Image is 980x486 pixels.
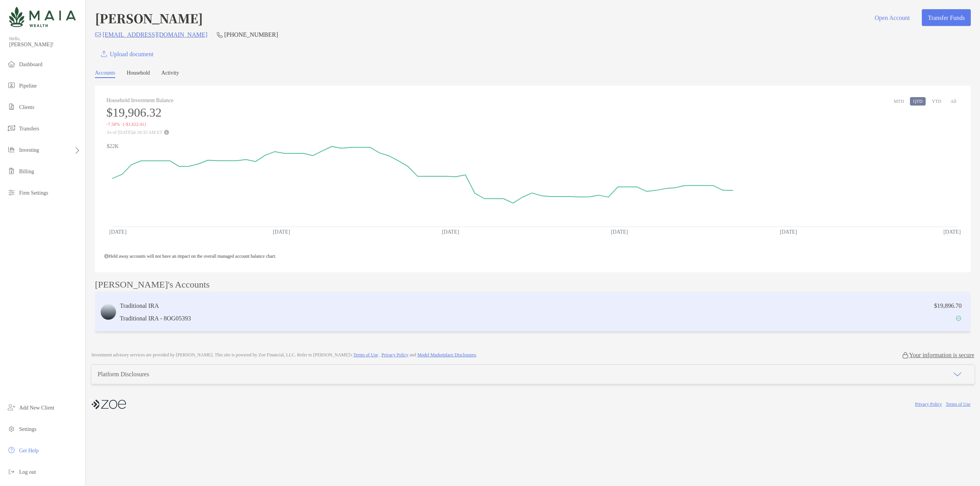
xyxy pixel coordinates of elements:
[103,30,207,39] p: [EMAIL_ADDRESS][DOMAIN_NAME]
[95,9,203,27] h4: [PERSON_NAME]
[95,280,210,289] p: [PERSON_NAME]'s Accounts
[353,352,378,358] a: Terms of Use
[7,102,16,111] img: clients icon
[19,426,36,432] span: Settings
[934,301,962,310] p: $19,896.70
[98,371,149,378] div: Platform Disclosures
[922,9,971,26] button: Transfer Funds
[946,401,970,407] a: Terms of Use
[19,147,39,153] span: Investing
[109,229,126,235] text: [DATE]
[164,130,169,135] img: Performance Info
[95,46,160,62] a: Upload document
[19,104,34,110] span: Clients
[947,97,959,106] button: All
[611,229,628,235] text: [DATE]
[7,124,16,133] img: transfers icon
[9,42,81,48] span: [PERSON_NAME]!
[19,83,37,89] span: Pipeline
[217,32,223,38] img: Phone Icon
[19,448,39,453] span: Get Help
[91,352,477,358] p: Investment advisory services are provided by [PERSON_NAME] . This site is powered by Zoe Financia...
[929,97,944,106] button: YTD
[224,30,278,39] p: [PHONE_NUMBER]
[442,229,459,235] text: [DATE]
[9,3,76,31] img: Zoe Logo
[915,401,942,407] a: Privacy Policy
[106,122,120,127] span: -7.58%
[7,81,16,90] img: pipeline icon
[417,352,476,358] a: Model Marketplace Disclosures
[19,169,34,174] span: Billing
[104,254,276,259] span: Held away accounts will not have an impact on the overall managed account balance chart.
[943,229,960,235] text: [DATE]
[891,97,907,106] button: MTD
[106,130,179,135] p: As of [DATE] at 10:33 AM ET
[7,166,16,176] img: billing icon
[7,445,16,455] img: get-help icon
[7,424,16,433] img: settings icon
[101,304,116,320] img: logo account
[909,351,974,359] p: Your information is secure
[780,229,797,235] text: [DATE]
[120,314,191,323] p: Traditional IRA - 8OG05393
[107,143,119,149] text: $22K
[101,51,107,57] img: button icon
[120,301,191,310] h3: Traditional IRA
[19,126,39,132] span: Transfers
[273,229,290,235] text: [DATE]
[7,145,16,154] img: investing icon
[910,97,926,106] button: QTD
[95,70,115,78] a: Accounts
[106,106,179,120] h3: $19,906.32
[7,403,16,412] img: add_new_client icon
[956,315,961,321] img: Account Status icon
[19,190,48,196] span: Firm Settings
[19,469,36,475] span: Log out
[7,59,16,68] img: dashboard icon
[7,467,16,476] img: logout icon
[95,33,101,37] img: Email Icon
[7,188,16,197] img: firm-settings icon
[19,405,54,411] span: Add New Client
[19,62,42,67] span: Dashboard
[381,352,408,358] a: Privacy Policy
[869,9,916,26] button: Open Account
[953,370,962,379] img: icon arrow
[106,97,179,104] h4: Household Investment Balance
[123,122,146,127] span: (-$1,622.41)
[127,70,150,78] a: Household
[162,70,179,78] a: Activity
[91,396,126,413] img: company logo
